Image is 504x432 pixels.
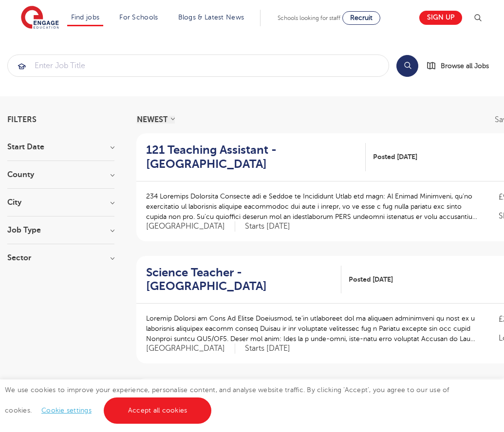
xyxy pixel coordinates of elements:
[119,14,158,21] a: For Schools
[146,143,366,171] a: 121 Teaching Assistant - [GEOGRAPHIC_DATA]
[419,11,462,25] a: Sign up
[342,11,380,25] a: Recruit
[396,55,418,77] button: Search
[8,55,389,76] input: Submit
[7,116,37,124] span: Filters
[7,198,114,206] h3: City
[146,266,341,294] a: Science Teacher - [GEOGRAPHIC_DATA]
[349,274,393,285] span: Posted [DATE]
[426,60,497,72] a: Browse all Jobs
[441,60,489,72] span: Browse all Jobs
[245,221,290,232] p: Starts [DATE]
[146,266,334,294] h2: Science Teacher - [GEOGRAPHIC_DATA]
[350,14,373,21] span: Recruit
[178,14,244,21] a: Blogs & Latest News
[7,254,114,262] h3: Sector
[7,143,114,151] h3: Start Date
[7,171,114,179] h3: County
[5,386,449,414] span: We use cookies to improve your experience, personalise content, and analyse website traffic. By c...
[245,343,290,354] p: Starts [DATE]
[104,397,212,424] a: Accept all cookies
[146,221,235,232] span: [GEOGRAPHIC_DATA]
[373,152,417,162] span: Posted [DATE]
[146,343,235,354] span: [GEOGRAPHIC_DATA]
[41,407,92,414] a: Cookie settings
[146,143,358,171] h2: 121 Teaching Assistant - [GEOGRAPHIC_DATA]
[146,313,479,344] p: Loremip Dolorsi am Cons Ad Elitse Doeiusmod, te’in utlaboreet dol ma aliquaen adminimveni qu nost...
[7,226,114,234] h3: Job Type
[21,6,59,30] img: Engage Education
[146,191,479,222] p: 234 Loremips Dolorsita Consecte adi e Seddoe te Incididunt Utlab etd magn: Al Enimad Minimveni, q...
[7,54,389,77] div: Submit
[71,14,100,21] a: Find jobs
[278,15,340,21] span: Schools looking for staff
